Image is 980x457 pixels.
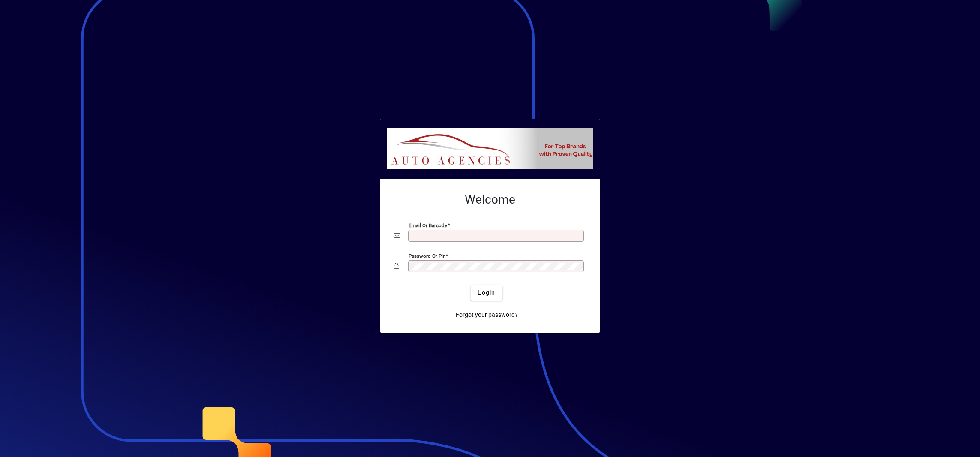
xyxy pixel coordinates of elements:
button: Login [471,285,502,301]
mat-label: Password or Pin [409,253,445,259]
span: Forgot your password? [456,310,518,319]
h2: Welcome [394,192,586,207]
mat-label: Email or Barcode [409,222,447,228]
span: Login [478,288,495,297]
a: Forgot your password? [452,307,521,323]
